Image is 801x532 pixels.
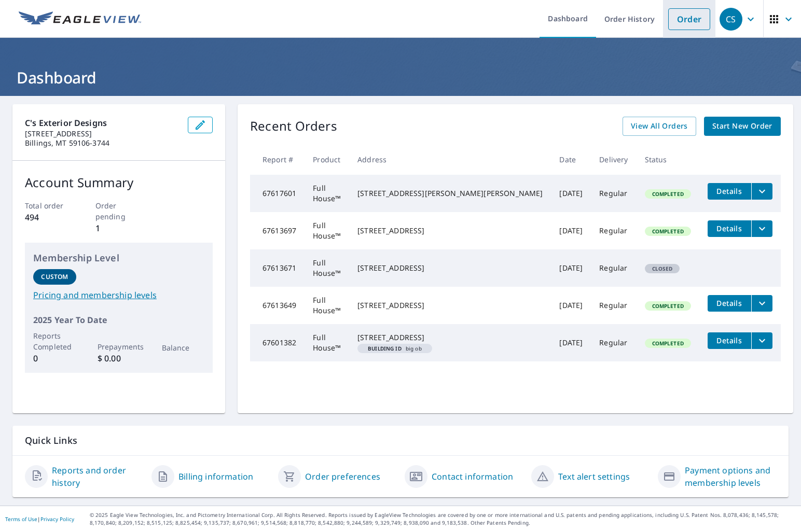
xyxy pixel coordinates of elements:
[708,295,751,312] button: detailsBtn-67613649
[305,144,349,175] th: Product
[33,251,204,265] p: Membership Level
[5,516,74,522] p: |
[646,228,690,235] span: Completed
[551,175,591,212] td: [DATE]
[558,470,630,483] a: Text alert settings
[250,287,305,324] td: 67613649
[751,332,772,349] button: filesDropdownBtn-67601382
[250,117,337,136] p: Recent Orders
[19,11,141,27] img: EV Logo
[646,340,690,347] span: Completed
[708,332,751,349] button: detailsBtn-67601382
[357,188,543,199] div: [STREET_ADDRESS][PERSON_NAME][PERSON_NAME]
[551,212,591,249] td: [DATE]
[162,342,205,353] p: Balance
[751,183,772,200] button: filesDropdownBtn-67617601
[40,515,74,523] a: Privacy Policy
[250,249,305,287] td: 67613671
[623,117,696,136] a: View All Orders
[646,302,690,310] span: Completed
[305,287,349,324] td: Full House™
[250,144,305,175] th: Report #
[305,212,349,249] td: Full House™
[591,249,636,287] td: Regular
[708,220,751,237] button: detailsBtn-67613697
[250,212,305,249] td: 67613697
[305,175,349,212] td: Full House™
[25,434,776,447] p: Quick Links
[41,272,68,282] p: Custom
[25,138,179,148] p: Billings, MT 59106-3744
[98,352,141,365] p: $ 0.00
[551,287,591,324] td: [DATE]
[250,175,305,212] td: 67617601
[95,200,143,222] p: Order pending
[712,120,772,133] span: Start New Order
[591,212,636,249] td: Regular
[591,324,636,361] td: Regular
[432,470,513,483] a: Contact information
[551,249,591,287] td: [DATE]
[668,8,710,30] a: Order
[751,220,772,237] button: filesDropdownBtn-67613697
[90,511,796,527] p: © 2025 Eagle View Technologies, Inc. and Pictometry International Corp. All Rights Reserved. Repo...
[714,223,745,233] span: Details
[714,335,745,345] span: Details
[25,173,213,192] p: Account Summary
[33,314,204,326] p: 2025 Year To Date
[357,332,543,343] div: [STREET_ADDRESS]
[52,464,143,489] a: Reports and order history
[646,265,679,272] span: Closed
[305,324,349,361] td: Full House™
[704,117,781,136] a: Start New Order
[178,470,253,483] a: Billing information
[25,211,72,223] p: 494
[305,470,380,483] a: Order preferences
[25,200,72,211] p: Total order
[33,352,76,365] p: 0
[305,249,349,287] td: Full House™
[637,144,699,175] th: Status
[357,263,543,273] div: [STREET_ADDRESS]
[33,289,204,301] a: Pricing and membership levels
[646,190,690,198] span: Completed
[349,144,551,175] th: Address
[5,515,37,523] a: Terms of Use
[25,129,179,138] p: [STREET_ADDRESS]
[751,295,772,312] button: filesDropdownBtn-67613649
[708,183,751,200] button: detailsBtn-67617601
[714,298,745,308] span: Details
[720,8,742,31] div: CS
[95,222,143,234] p: 1
[25,117,179,129] p: C's Exterior Designs
[12,67,789,88] h1: Dashboard
[551,324,591,361] td: [DATE]
[250,324,305,361] td: 67601382
[551,144,591,175] th: Date
[591,175,636,212] td: Regular
[591,144,636,175] th: Delivery
[368,346,402,351] em: Building ID
[714,186,745,196] span: Details
[631,120,688,133] span: View All Orders
[362,346,428,351] span: big ob
[98,341,141,352] p: Prepayments
[591,287,636,324] td: Regular
[357,300,543,311] div: [STREET_ADDRESS]
[685,464,776,489] a: Payment options and membership levels
[33,330,76,352] p: Reports Completed
[357,226,543,236] div: [STREET_ADDRESS]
